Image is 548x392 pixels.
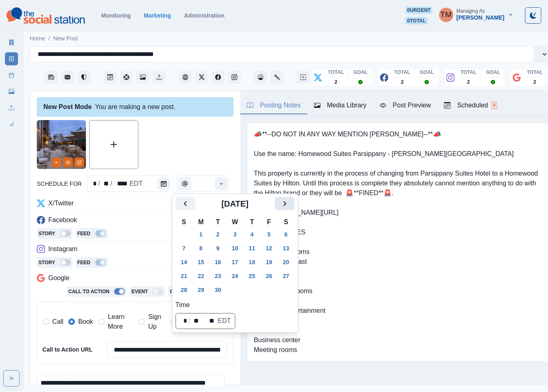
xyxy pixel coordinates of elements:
[136,71,149,84] button: Media Library
[401,78,404,86] p: 2
[212,71,225,84] button: Facebook
[244,256,260,269] button: Thursday, September 18, 2025
[7,7,85,24] img: logoTextSVG.62801f218bc96a9b266caa72a09eb111.svg
[144,12,171,19] a: Marketing
[191,316,200,326] div: minute
[193,242,209,255] button: Monday, September 8, 2025
[5,36,18,49] a: Marketing Summary
[5,118,18,131] a: Review Summary
[176,217,193,227] th: S
[314,100,367,110] div: Media Library
[179,71,192,84] button: Client Website
[48,198,74,208] p: X/Twitter
[5,101,18,114] a: Uploads
[5,85,18,98] a: Media Library
[37,120,86,169] img: nybioy5hbjmxmrypbu0t
[210,217,227,227] th: T
[195,71,208,84] button: Twitter
[254,129,542,355] pre: 📣**--DO NOT IN ANY WAY MENTION [PERSON_NAME]--**📣 Use the name: Homewood Suites Parsippany - [PER...
[176,217,295,297] table: September 2025
[193,228,209,241] button: Monday, September 1, 2025
[97,179,101,189] div: /
[215,177,228,190] button: Time
[244,217,261,227] th: T
[3,370,20,387] button: Expand
[261,217,278,227] th: F
[176,269,192,283] button: Sunday, September 21, 2025
[104,71,117,84] button: Post Schedule
[275,197,295,210] button: Next
[328,69,344,76] p: TOTAL
[486,69,501,76] p: GOAL
[177,176,230,192] input: Select Time
[354,69,368,76] p: GOAL
[271,71,284,84] button: Administration
[297,71,310,84] a: Create New Post
[227,242,244,255] button: Wednesday, September 10, 2025
[217,316,232,326] div: time zone
[227,256,244,269] button: Wednesday, September 17, 2025
[227,217,244,227] th: W
[177,176,230,192] div: Time
[153,71,166,84] button: Uploads
[77,259,90,266] p: Feed
[61,71,74,84] a: Messages
[193,283,209,296] button: Monday, September 29, 2025
[278,256,294,269] button: Saturday, September 20, 2025
[492,102,498,109] span: 8
[176,242,192,255] button: Sunday, September 7, 2025
[420,69,434,76] p: GOAL
[38,259,55,266] p: Story
[184,12,225,19] a: Administration
[89,179,97,189] div: schedule for
[278,228,294,241] button: Saturday, September 6, 2025
[457,8,485,14] div: Managing As
[129,179,144,189] div: schedule for
[444,100,497,110] div: Scheduled
[467,78,470,86] p: 2
[176,197,195,210] button: Previous
[43,102,92,112] div: New Post Mode
[244,269,260,283] button: Thursday, September 25, 2025
[210,269,226,283] button: Tuesday, September 23, 2025
[228,71,241,84] button: Instagram
[193,256,209,269] button: Monday, September 15, 2025
[188,316,191,326] div: :
[200,316,202,326] div: ⁩
[204,316,215,326] div: AM/PM
[210,256,226,269] button: Tuesday, September 16, 2025
[131,288,148,295] p: Event
[77,71,90,84] button: Reviews
[277,217,295,227] th: S
[176,300,290,310] label: Time
[406,7,432,14] span: 0 urgent
[527,69,543,76] p: TOTAL
[179,316,188,326] div: hour
[244,242,260,255] button: Thursday, September 11, 2025
[244,228,260,241] button: Thursday, September 4, 2025
[461,69,477,76] p: TOTAL
[48,215,77,225] p: Facebook
[120,71,133,84] button: Content Pool
[101,12,131,19] a: Monitoring
[247,100,301,110] div: Posting Notes
[261,256,277,269] button: Friday, September 19, 2025
[178,316,179,326] div: ⁦
[210,228,226,241] button: Tuesday, September 2, 2025
[30,34,45,43] a: Home
[192,217,210,227] th: M
[534,78,537,86] p: 2
[193,269,209,283] button: Monday, September 22, 2025
[77,230,90,237] p: Feed
[45,71,58,84] button: Stream
[457,14,505,21] div: [PERSON_NAME]
[90,120,138,169] button: Upload Media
